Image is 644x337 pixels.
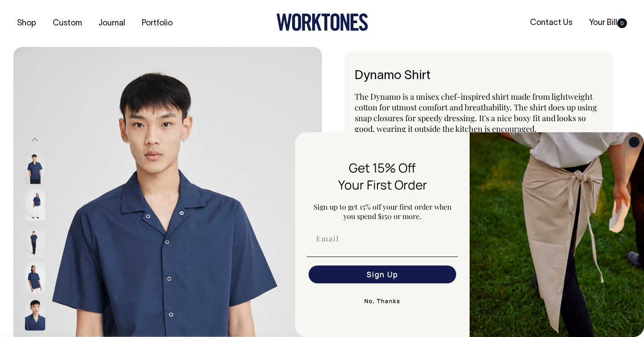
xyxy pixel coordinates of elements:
[309,230,456,248] input: Email
[585,16,631,30] a: Your Bill0
[295,132,644,337] div: FLYOUT Form
[49,16,85,31] a: Custom
[138,16,176,31] a: Portfolio
[309,265,456,283] button: Sign Up
[470,132,644,337] img: 5e34ad8f-4f05-4173-92a8-ea475ee49ac9.jpeg
[355,91,597,134] span: The Dynamo is a unisex chef-inspired shirt made from lightweight cotton for utmost comfort and br...
[25,152,45,184] img: dark-navy
[629,137,640,147] button: Close dialog
[617,18,627,28] span: 0
[314,202,452,221] span: Sign up to get 15% off your first order when you spend $150 or more.
[13,16,40,31] a: Shop
[338,176,427,193] span: Your First Order
[307,257,458,257] img: underline
[25,226,45,257] img: dark-navy
[95,16,129,31] a: Journal
[25,262,45,294] img: dark-navy
[25,299,45,330] img: dark-navy
[307,292,458,310] button: No, Thanks
[28,130,42,150] button: Previous
[355,69,602,83] h6: Dynamo Shirt
[526,16,576,30] a: Contact Us
[25,189,45,220] img: dark-navy
[349,159,416,176] span: Get 15% Off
